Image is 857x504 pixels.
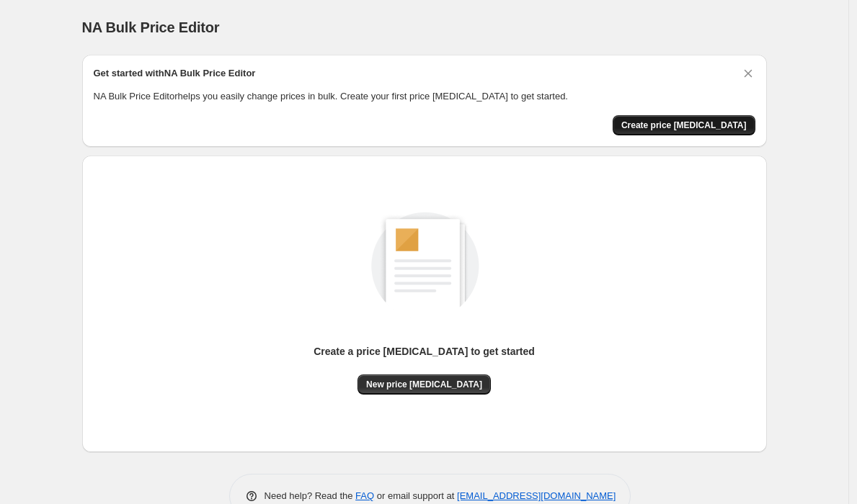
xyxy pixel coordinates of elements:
span: or email support at [374,490,457,501]
span: New price [MEDICAL_DATA] [366,379,482,390]
span: NA Bulk Price Editor [82,19,220,35]
p: Create a price [MEDICAL_DATA] to get started [314,344,535,359]
span: Create price [MEDICAL_DATA] [621,120,747,131]
a: [EMAIL_ADDRESS][DOMAIN_NAME] [457,490,616,501]
button: New price [MEDICAL_DATA] [358,374,491,395]
span: Need help? Read the [265,490,356,501]
button: Create price change job [613,115,755,135]
a: FAQ [355,490,374,501]
h2: Get started with NA Bulk Price Editor [94,66,256,81]
button: Dismiss card [741,66,755,81]
p: NA Bulk Price Editor helps you easily change prices in bulk. Create your first price [MEDICAL_DAT... [94,89,755,104]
